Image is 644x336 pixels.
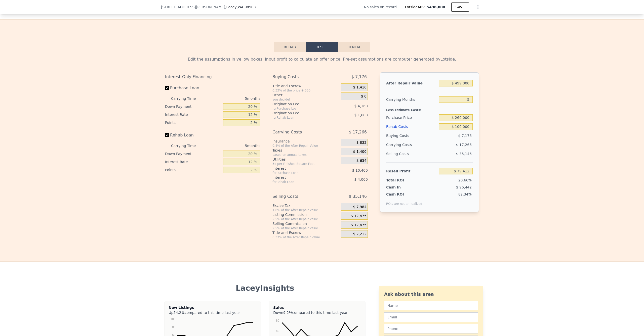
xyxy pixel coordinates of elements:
[272,128,329,137] div: Carrying Costs
[338,42,370,52] button: Rental
[386,140,418,149] div: Carrying Costs
[386,192,422,197] div: Cash ROI
[353,232,366,236] span: $ 2,212
[272,116,329,120] div: for Rehab Loan
[356,140,367,145] span: $ 832
[272,102,329,107] div: Origination Fee
[206,94,260,103] div: 5 months
[272,92,339,98] div: Other
[351,223,367,227] span: $ 12,475
[349,128,367,137] span: $ 17,266
[272,148,339,153] div: Taxes
[172,325,176,329] text: 80
[165,166,221,174] div: Points
[272,171,329,175] div: for Purchase Loan
[165,86,169,90] input: Purchase Loan
[272,217,339,221] div: 2.5% of the After Repair Value
[276,329,279,333] text: 60
[171,142,204,150] div: Carrying Time
[272,88,339,92] div: 0.33% of the price + 550
[165,83,221,92] label: Purchase Loan
[458,178,472,182] span: 20.66%
[272,107,329,111] div: for Purchase Loan
[272,153,339,157] div: based on annual taxes
[354,113,368,117] span: $ 1,600
[272,230,339,235] div: Title and Escrow
[272,144,339,148] div: 0.4% of the After Repair Value
[386,149,437,158] div: Selling Costs
[272,98,339,102] div: you decide!
[169,310,257,313] div: Up compared to this time last year
[384,301,478,310] input: Name
[386,167,437,176] div: Resell Profit
[165,56,479,62] div: Edit the assumptions in yellow boxes. Input profit to calculate an offer price. Pre-set assumptio...
[364,5,401,10] div: No sales on record
[165,72,260,81] div: Interest-Only Financing
[165,111,221,119] div: Interest Rate
[272,180,329,184] div: for Rehab Loan
[272,203,339,208] div: Excise Tax
[161,5,225,10] span: [STREET_ADDRESS][PERSON_NAME]
[458,192,472,196] span: 82.34%
[386,113,437,122] div: Purchase Price
[272,162,339,166] div: 3¢ per Finished Square Foot
[272,208,339,212] div: 1.6% of the After Repair Value
[173,311,184,315] span: 54.2%
[165,133,169,137] input: Rehab Loan
[351,214,367,218] span: $ 12,475
[361,94,367,99] span: $ 0
[272,221,339,226] div: Selling Commission
[206,142,260,150] div: 5 months
[225,5,256,10] span: , Lacey
[272,175,329,180] div: Interest
[353,150,366,154] span: $ 1,400
[272,192,329,201] div: Selling Costs
[427,5,445,9] span: $498,000
[386,197,422,206] div: ROIs are not annualized
[456,143,472,147] span: $ 17,266
[169,305,257,310] div: New Listings
[272,139,339,144] div: Insurance
[473,2,483,12] button: Show Options
[354,104,368,108] span: $ 4,160
[386,185,418,190] div: Cash In
[276,319,279,322] text: 80
[272,226,339,230] div: 2.5% of the After Repair Value
[458,134,472,138] span: $ 7,176
[171,317,176,321] text: 100
[165,119,221,127] div: Points
[352,168,368,172] span: $ 10,400
[171,94,204,103] div: Carrying Time
[165,131,221,140] label: Rehab Loan
[386,122,437,131] div: Rehab Costs
[272,166,329,171] div: Interest
[354,177,368,181] span: $ 4,000
[451,3,469,12] button: SAVE
[456,185,472,189] span: $ 96,442
[386,104,473,113] div: Less Estimate Costs:
[273,310,361,313] div: Down compared to this time last year
[356,159,367,163] span: $ 634
[386,95,437,104] div: Carrying Months
[405,5,427,10] span: Lotside ARV
[386,79,437,88] div: After Repair Value
[272,72,329,81] div: Buying Costs
[272,111,329,116] div: Origination Fee
[384,291,478,298] div: Ask about this area
[273,305,361,310] div: Sales
[351,72,367,81] span: $ 7,176
[386,131,437,140] div: Buying Costs
[272,212,339,217] div: Listing Commission
[165,103,221,111] div: Down Payment
[165,158,221,166] div: Interest Rate
[456,152,472,156] span: $ 35,146
[165,150,221,158] div: Down Payment
[386,178,418,183] div: Total ROI
[283,311,292,315] span: 9.2%
[272,83,339,88] div: Title and Escrow
[384,324,478,333] input: Phone
[353,85,366,90] span: $ 1,416
[237,5,256,9] span: , WA 98503
[272,157,339,162] div: Utilities
[274,42,306,52] button: Rehab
